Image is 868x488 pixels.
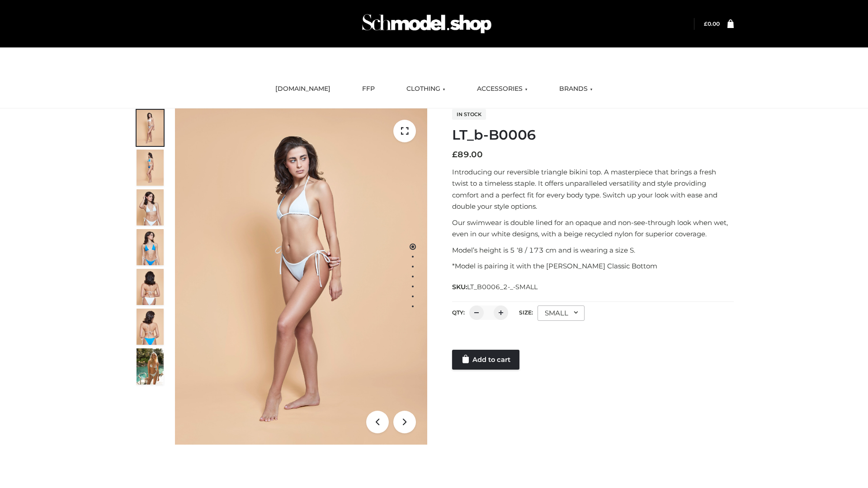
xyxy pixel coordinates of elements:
[704,20,720,27] bdi: 0.00
[452,350,519,370] a: Add to cart
[552,79,599,99] a: BRANDS
[137,309,164,345] img: ArielClassicBikiniTop_CloudNine_AzureSky_OW114ECO_8-scaled.jpg
[467,283,538,291] span: LT_B0006_2-_-SMALL
[452,309,465,316] label: QTY:
[359,6,495,42] img: Schmodel Admin 964
[452,217,734,240] p: Our swimwear is double lined for an opaque and non-see-through look when wet, even in our white d...
[137,269,164,305] img: ArielClassicBikiniTop_CloudNine_AzureSky_OW114ECO_7-scaled.jpg
[137,150,164,186] img: ArielClassicBikiniTop_CloudNine_AzureSky_OW114ECO_2-scaled.jpg
[538,305,585,321] div: SMALL
[470,79,534,99] a: ACCESSORIES
[137,189,164,225] img: ArielClassicBikiniTop_CloudNine_AzureSky_OW114ECO_3-scaled.jpg
[137,110,164,146] img: ArielClassicBikiniTop_CloudNine_AzureSky_OW114ECO_1-scaled.jpg
[137,229,164,265] img: ArielClassicBikiniTop_CloudNine_AzureSky_OW114ECO_4-scaled.jpg
[452,166,734,212] p: Introducing our reversible triangle bikini top. A masterpiece that brings a fresh twist to a time...
[452,244,734,256] p: Model’s height is 5 ‘8 / 173 cm and is wearing a size S.
[452,282,538,292] span: SKU:
[400,79,452,99] a: CLOTHING
[452,127,734,143] h1: LT_b-B0006
[519,309,533,316] label: Size:
[704,20,708,27] span: £
[137,348,164,385] img: Arieltop_CloudNine_AzureSky2.jpg
[452,150,458,160] span: £
[704,20,720,27] a: £0.00
[269,79,337,99] a: [DOMAIN_NAME]
[175,108,427,445] img: ArielClassicBikiniTop_CloudNine_AzureSky_OW114ECO_1
[452,260,734,272] p: *Model is pairing it with the [PERSON_NAME] Classic Bottom
[452,150,483,160] bdi: 89.00
[355,79,382,99] a: FFP
[452,109,486,120] span: In stock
